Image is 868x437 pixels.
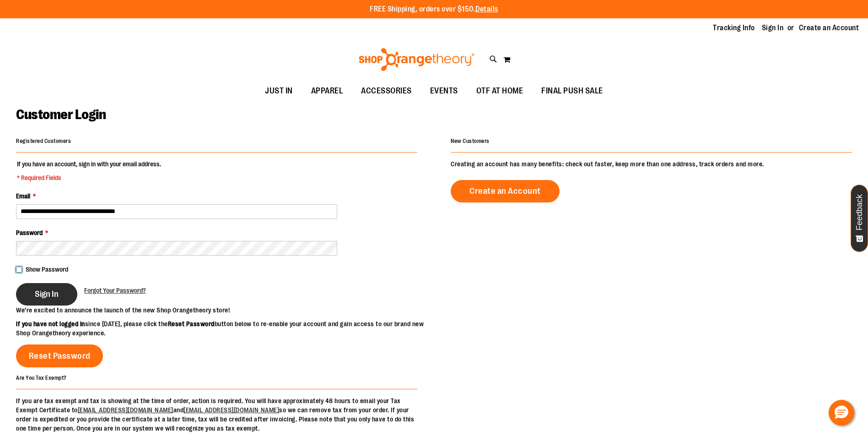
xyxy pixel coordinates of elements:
[451,138,490,144] strong: New Customers
[84,286,146,295] a: Forgot Your Password?
[855,194,864,230] span: Feedback
[352,81,421,102] a: ACCESSORIES
[183,406,279,414] a: [EMAIL_ADDRESS][DOMAIN_NAME]
[16,138,71,144] strong: Registered Customers
[302,81,352,102] a: APPAREL
[370,4,498,15] p: FREE Shipping, orders over $150.
[265,81,293,101] span: JUST IN
[16,192,30,200] span: Email
[29,351,91,361] span: Reset Password
[84,287,146,294] span: Forgot Your Password?
[35,289,59,299] span: Sign In
[541,81,603,101] span: FINAL PUSH SALE
[16,159,162,182] legend: If you have an account, sign in with your email address.
[532,81,612,102] a: FINAL PUSH SALE
[851,185,868,252] button: Feedback - Show survey
[421,81,467,102] a: EVENTS
[16,107,106,122] span: Customer Login
[829,400,854,426] button: Hello, have a question? Let’s chat.
[16,320,85,328] strong: If you have not logged in
[357,48,476,71] img: Shop Orangetheory
[713,23,755,33] a: Tracking Info
[17,173,161,182] span: * Required Fields
[16,319,434,338] p: since [DATE], please click the button below to re-enable your account and gain access to our bran...
[168,320,215,328] strong: Reset Password
[16,283,77,306] button: Sign In
[451,159,852,169] p: Creating an account has many benefits: check out faster, keep more than one address, track orders...
[475,5,498,13] a: Details
[451,180,560,202] a: Create an Account
[430,81,458,101] span: EVENTS
[16,396,417,433] p: If you are tax exempt and tax is showing at the time of order, action is required. You will have ...
[26,266,68,273] span: Show Password
[361,81,412,101] span: ACCESSORIES
[467,81,533,102] a: OTF AT HOME
[311,81,343,101] span: APPAREL
[469,186,541,196] span: Create an Account
[256,81,302,102] a: JUST IN
[476,81,523,101] span: OTF AT HOME
[762,23,784,33] a: Sign In
[16,306,434,315] p: We’re excited to announce the launch of the new Shop Orangetheory store!
[16,344,103,367] a: Reset Password
[16,374,67,381] strong: Are You Tax Exempt?
[78,406,173,414] a: [EMAIL_ADDRESS][DOMAIN_NAME]
[16,229,43,236] span: Password
[799,23,859,33] a: Create an Account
